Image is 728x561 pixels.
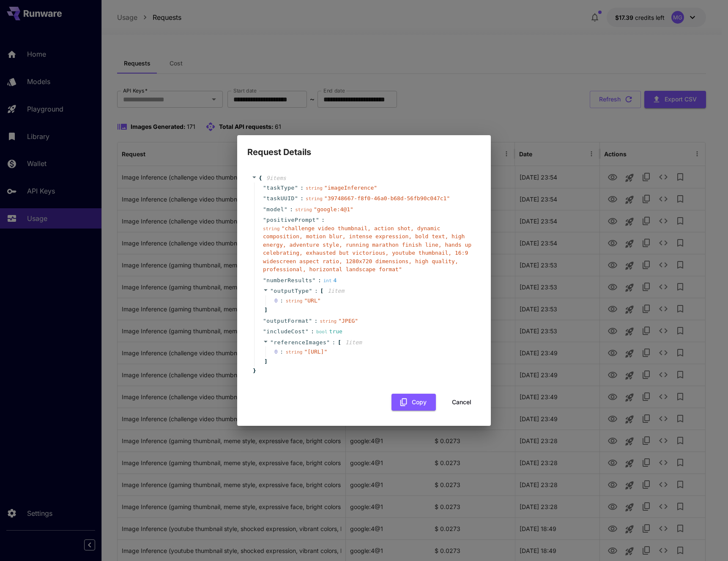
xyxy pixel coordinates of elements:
[266,194,295,203] span: taskUUID
[304,349,327,355] span: " [URL] "
[443,394,481,411] button: Cancel
[263,357,268,366] span: ]
[286,349,303,355] span: string
[280,297,283,305] div: :
[306,185,323,191] span: string
[263,206,266,212] span: "
[391,394,436,411] button: Copy
[259,174,262,182] span: {
[284,206,287,212] span: "
[295,207,312,212] span: string
[311,327,314,336] span: :
[323,278,332,283] span: int
[338,338,341,347] span: [
[345,339,362,346] span: 1 item
[295,195,298,202] span: "
[318,276,321,285] span: :
[328,288,344,294] span: 1 item
[300,184,304,192] span: :
[306,196,323,202] span: string
[316,217,319,223] span: "
[324,195,450,202] span: " 39748667-f8f0-46a0-b68d-56fb90c047c1 "
[266,317,309,325] span: outputFormat
[263,328,266,335] span: "
[266,184,295,192] span: taskType
[270,288,274,294] span: "
[338,318,358,324] span: " JPEG "
[274,348,286,356] span: 0
[309,288,312,294] span: "
[326,339,330,346] span: "
[309,318,312,324] span: "
[237,135,491,159] h2: Request Details
[263,306,268,314] span: ]
[270,339,274,346] span: "
[286,298,303,304] span: string
[316,327,342,336] div: true
[332,338,336,347] span: :
[315,317,318,325] span: :
[252,367,256,375] span: }
[295,185,298,191] span: "
[312,277,316,283] span: "
[290,205,293,214] span: :
[263,277,266,283] span: "
[323,276,337,285] div: 4
[263,225,471,273] span: " challenge video thumbnail, action shot, dynamic composition, motion blur, intense expression, b...
[266,216,316,224] span: positivePrompt
[314,206,353,212] span: " google:4@1 "
[320,287,323,295] span: [
[315,287,318,295] span: :
[263,217,266,223] span: "
[263,318,266,324] span: "
[274,297,286,305] span: 0
[324,185,377,191] span: " imageInference "
[321,216,325,224] span: :
[274,288,309,294] span: outputType
[320,319,337,324] span: string
[300,194,304,203] span: :
[316,329,328,335] span: bool
[266,205,284,214] span: model
[266,327,305,336] span: includeCost
[304,297,320,304] span: " URL "
[263,226,280,231] span: string
[266,175,286,181] span: 9 item s
[263,185,266,191] span: "
[263,195,266,202] span: "
[305,328,309,335] span: "
[274,339,326,346] span: referenceImages
[280,348,283,356] div: :
[266,276,312,285] span: numberResults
